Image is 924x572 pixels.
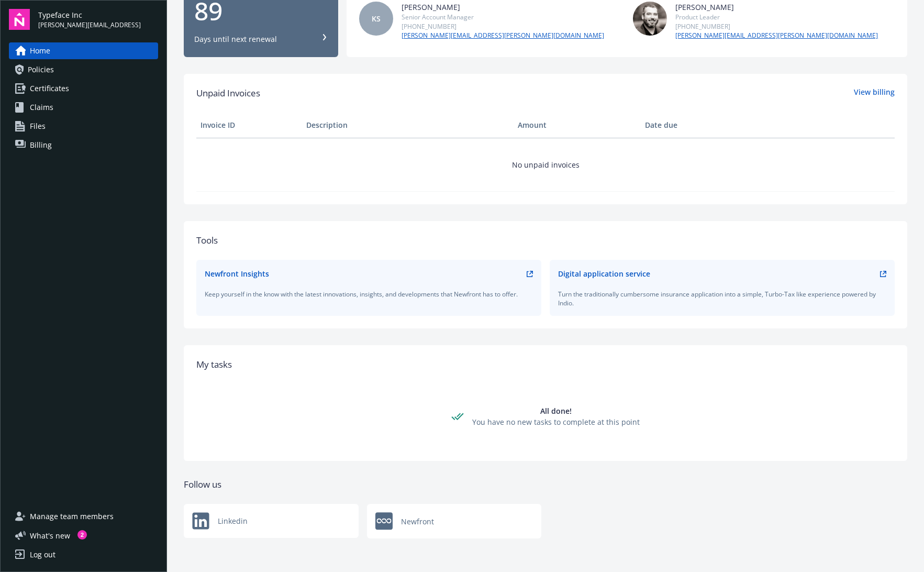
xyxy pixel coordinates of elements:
[30,99,53,116] span: Claims
[675,13,878,21] div: Product Leader
[205,290,533,299] div: Keep yourself in the know with the latest innovations, insights, and developments that Newfront h...
[372,13,381,24] span: KS
[38,9,141,20] span: Typeface Inc
[402,22,604,31] div: [PHONE_NUMBER]
[30,80,69,97] span: Certificates
[9,118,158,135] a: Files
[641,113,747,138] th: Date due
[9,137,158,153] a: Billing
[302,113,514,138] th: Description
[558,268,650,279] div: Digital application service
[196,138,895,191] td: No unpaid invoices
[38,20,141,30] span: [PERSON_NAME][EMAIL_ADDRESS]
[402,2,604,13] div: [PERSON_NAME]
[9,61,158,78] a: Policies
[9,99,158,116] a: Claims
[675,2,878,13] div: [PERSON_NAME]
[205,268,269,279] div: Newfront Insights
[30,118,46,135] span: Files
[633,2,667,36] img: photo
[38,9,158,30] button: Typeface Inc[PERSON_NAME][EMAIL_ADDRESS]
[558,290,886,307] div: Turn the traditionally cumbersome insurance application into a simple, Turbo-Tax like experience ...
[196,86,260,100] span: Unpaid Invoices
[28,61,54,78] span: Policies
[472,416,640,427] div: You have no new tasks to complete at this point
[196,358,895,371] div: My tasks
[675,31,878,40] a: [PERSON_NAME][EMAIL_ADDRESS][PERSON_NAME][DOMAIN_NAME]
[196,113,302,138] th: Invoice ID
[854,86,895,100] a: View billing
[9,42,158,59] a: Home
[675,22,878,31] div: [PHONE_NUMBER]
[194,34,277,45] div: Days until next renewal
[30,42,50,59] span: Home
[514,113,641,138] th: Amount
[9,80,158,97] a: Certificates
[472,405,640,416] div: All done!
[30,137,52,153] span: Billing
[402,31,604,40] a: [PERSON_NAME][EMAIL_ADDRESS][PERSON_NAME][DOMAIN_NAME]
[402,13,604,21] div: Senior Account Manager
[9,9,30,30] img: navigator-logo.svg
[196,234,895,247] div: Tools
